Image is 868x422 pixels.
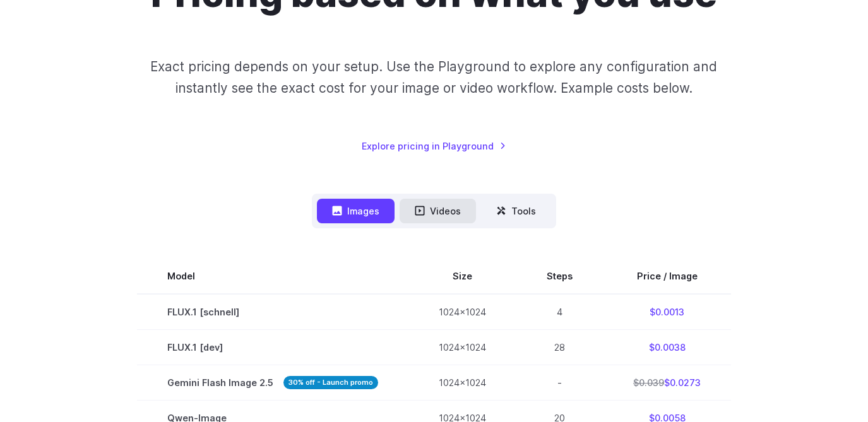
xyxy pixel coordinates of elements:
a: Explore pricing in Playground [362,139,506,153]
button: Images [317,199,395,223]
td: 28 [516,330,603,365]
span: Gemini Flash Image 2.5 [167,375,378,390]
td: $0.0038 [603,330,731,365]
button: Videos [400,199,476,223]
s: $0.039 [633,377,664,388]
th: Steps [516,259,603,294]
p: Exact pricing depends on your setup. Use the Playground to explore any configuration and instantl... [141,56,727,98]
td: 1024x1024 [408,294,516,330]
button: Tools [481,199,551,223]
td: - [516,365,603,401]
td: $0.0013 [603,294,731,330]
strong: 30% off - Launch promo [283,376,378,389]
td: 1024x1024 [408,330,516,365]
td: FLUX.1 [schnell] [137,294,408,330]
th: Size [408,259,516,294]
th: Model [137,259,408,294]
td: 4 [516,294,603,330]
th: Price / Image [603,259,731,294]
td: 1024x1024 [408,365,516,401]
td: $0.0273 [603,365,731,401]
td: FLUX.1 [dev] [137,330,408,365]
